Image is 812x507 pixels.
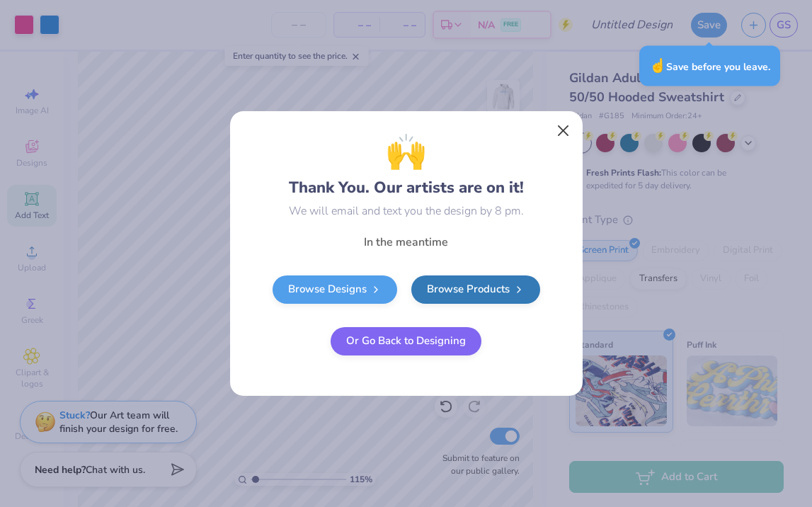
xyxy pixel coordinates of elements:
button: Close [549,118,576,144]
a: Browse Products [411,275,540,304]
span: 🙌 [386,127,426,176]
div: Thank You. Our artists are on it! [289,127,524,200]
div: We will email and text you the design by 8 pm. [289,203,524,220]
div: Save before you leave. [639,46,780,86]
button: Or Go Back to Designing [331,327,481,355]
span: In the meantime [364,234,448,250]
span: ☝️ [649,57,666,75]
a: Browse Designs [273,275,397,304]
